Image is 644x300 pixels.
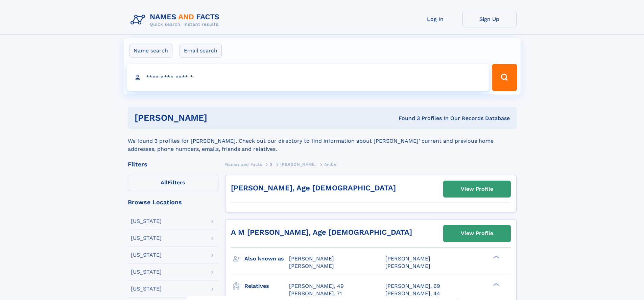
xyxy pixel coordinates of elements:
span: Amber [324,162,338,167]
a: [PERSON_NAME], 44 [385,290,440,297]
span: S [270,162,273,167]
a: A M [PERSON_NAME], Age [DEMOGRAPHIC_DATA] [231,228,412,236]
label: Email search [180,44,222,58]
div: [US_STATE] [131,269,162,275]
label: Filters [128,175,218,191]
a: S [270,160,273,168]
span: [PERSON_NAME] [289,263,334,269]
div: Found 3 Profiles In Our Records Database [303,115,510,122]
span: [PERSON_NAME] [289,255,334,262]
a: View Profile [444,225,510,241]
a: [PERSON_NAME], 69 [385,282,440,290]
div: [US_STATE] [131,286,162,292]
a: [PERSON_NAME], 71 [289,290,342,297]
a: Names and Facts [225,160,262,168]
span: [PERSON_NAME] [280,162,316,167]
button: Search Button [492,64,517,91]
h3: Relatives [244,280,289,292]
a: [PERSON_NAME] [280,160,316,168]
a: View Profile [444,181,510,197]
a: Sign Up [462,11,517,27]
div: View Profile [461,226,493,241]
a: [PERSON_NAME], Age [DEMOGRAPHIC_DATA] [231,184,396,192]
h3: Also known as [244,253,289,264]
label: Name search [129,44,172,58]
div: [US_STATE] [131,252,162,258]
img: Logo Names and Facts [128,11,225,29]
div: Browse Locations [128,199,218,205]
div: ❯ [492,282,500,286]
span: [PERSON_NAME] [385,263,430,269]
div: [US_STATE] [131,218,162,224]
div: We found 3 profiles for [PERSON_NAME]. Check out our directory to find information about [PERSON_... [128,129,517,153]
a: [PERSON_NAME], 49 [289,282,344,290]
span: All [161,179,168,186]
div: [US_STATE] [131,235,162,241]
div: View Profile [461,181,493,197]
h1: [PERSON_NAME] [135,114,303,122]
a: Log In [408,11,462,27]
input: search input [127,64,489,91]
div: Filters [128,161,218,167]
div: ❯ [492,255,500,259]
span: [PERSON_NAME] [385,255,430,262]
